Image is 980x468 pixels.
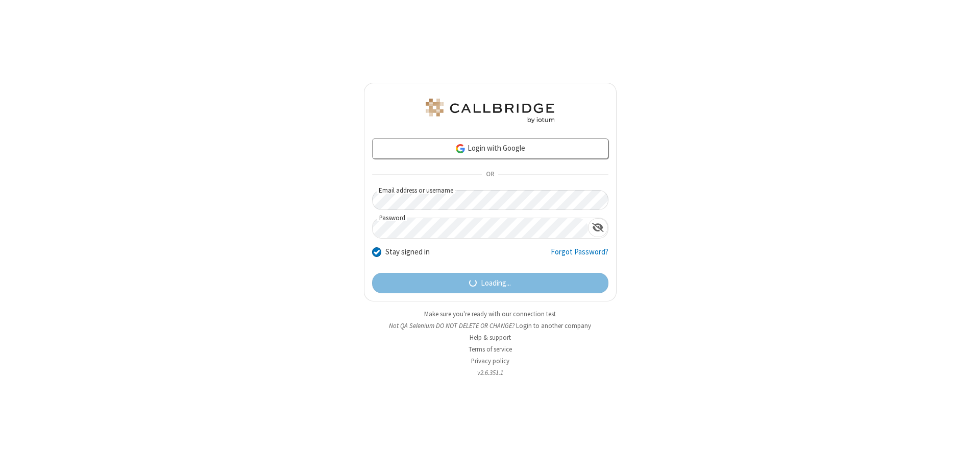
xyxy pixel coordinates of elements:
iframe: Chat [954,441,972,461]
label: Stay signed in [385,246,430,258]
li: v2.6.351.1 [364,368,617,378]
a: Terms of service [469,345,512,354]
input: Password [373,218,588,238]
img: QA Selenium DO NOT DELETE OR CHANGE [424,99,556,123]
input: Email address or username [372,190,608,210]
a: Login with Google [372,138,608,159]
button: Login to another company [516,321,591,331]
span: OR [482,168,498,182]
button: Loading... [372,273,608,293]
a: Forgot Password? [551,246,608,266]
img: google-icon.png [455,143,466,154]
div: Show password [588,218,608,237]
li: Not QA Selenium DO NOT DELETE OR CHANGE? [364,321,617,331]
a: Privacy policy [471,357,509,365]
a: Help & support [470,333,511,342]
a: Make sure you're ready with our connection test [424,310,556,318]
span: Loading... [481,277,511,289]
